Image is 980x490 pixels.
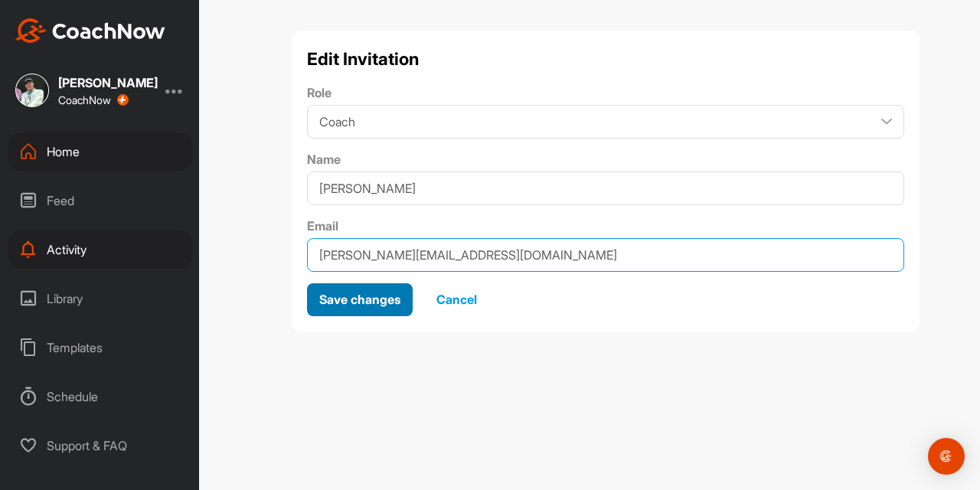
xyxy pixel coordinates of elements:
div: Support & FAQ [8,426,192,465]
span: Save changes [319,292,400,307]
img: square_23106e9b801187fc7951fef73ddcb39a.jpg [15,73,49,107]
div: Templates [8,328,192,367]
div: Home [8,132,192,171]
span: Cancel [436,292,477,307]
input: Name [307,171,904,205]
label: Name [307,150,904,168]
button: Cancel [424,283,489,316]
div: Open Intercom Messenger [928,438,965,475]
label: Role [307,83,904,102]
input: Email [307,238,904,272]
h1: Edit Invitation [307,46,904,72]
button: Save changes [307,283,413,316]
div: CoachNow [58,94,129,106]
div: [PERSON_NAME] [58,77,158,89]
label: Email [307,217,904,235]
img: CoachNow [15,18,165,43]
div: Library [8,279,192,318]
div: Activity [8,230,192,269]
div: Schedule [8,377,192,416]
div: Feed [8,181,192,220]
